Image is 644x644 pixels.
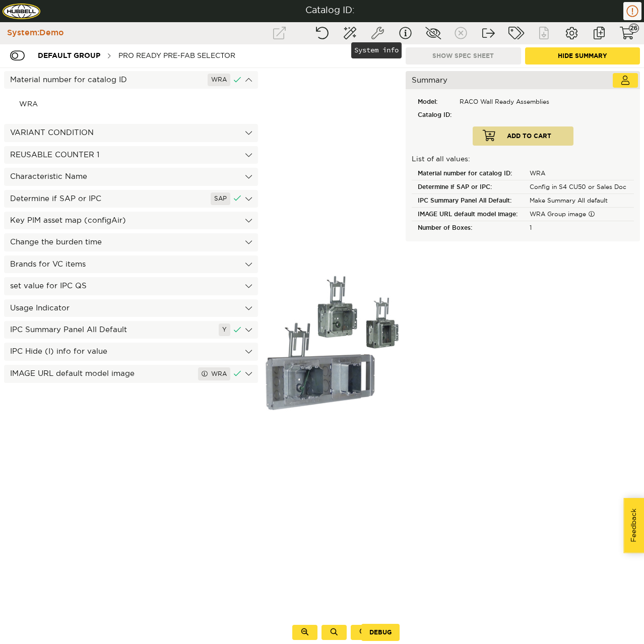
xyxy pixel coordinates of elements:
span: WRA [530,170,545,176]
div: System info [351,42,402,58]
div: Determine if SAP or IPC [4,190,258,208]
span: WRA Group image [530,211,595,217]
div: RACO Wall Ready Assemblies [456,95,553,108]
button: Debug [361,624,400,641]
div: REUSABLE COUNTER 1 [4,146,258,164]
p: List of all values: [412,155,634,165]
div: WRA [19,100,243,110]
span: Make Summary All default [530,198,608,204]
span: 1 [530,225,532,231]
div: IMAGE URL default model image [412,208,526,221]
div: IPC Hide (I) info for value [4,343,258,360]
div: Number of Boxes [412,221,526,235]
div: Summary [406,71,640,89]
div: WRA [198,367,230,380]
div: Brands for VC items [4,255,258,273]
div: PRO Ready Pre-Fab Selector [113,46,240,65]
div: Catalog ID: [305,5,355,18]
div: VARIANT CONDITION [4,124,258,142]
div: Usage Indicator [4,299,258,317]
div: Model [412,95,456,108]
div: Change the burden time [4,233,258,251]
div: Default group [33,46,105,65]
div: Y [219,324,230,336]
div: Material number for catalog ID [4,71,258,89]
div: set value for IPC QS [4,277,258,295]
div: Key PIM asset map (configAir) [4,212,258,229]
div: Catalog ID [412,108,456,121]
div: Characteristic Name [4,168,258,185]
div: WRA [208,74,230,86]
div: System: Demo [2,27,64,39]
div: IPC Summary Panel All Default [4,321,258,339]
div: Determine if SAP or IPC [412,180,526,194]
button: Hide Summary [525,47,640,65]
span: Config in S4 CU50 or Sales Doc [530,184,626,190]
div: SAP [211,192,230,205]
div: Material number for catalog ID [412,167,526,180]
div: IPC Summary Panel All Default [412,194,526,208]
div: IMAGE URL default model image [4,365,258,383]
